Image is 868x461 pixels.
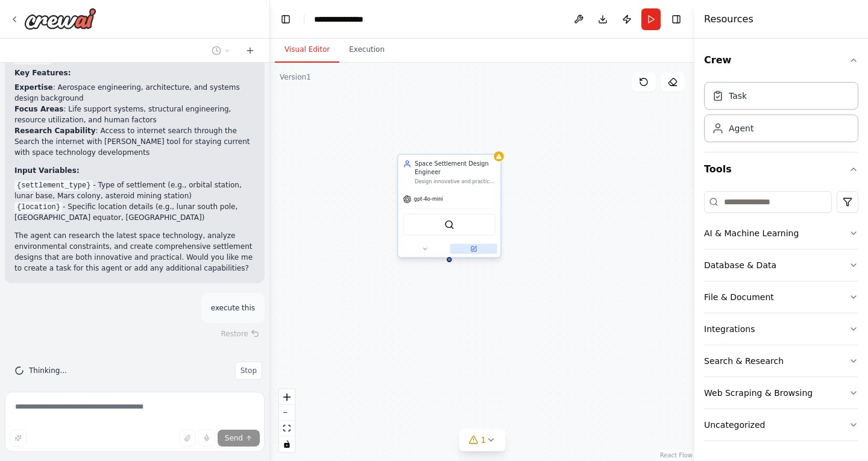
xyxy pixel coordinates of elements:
img: SerperDevTool [444,220,454,230]
li: : Access to internet search through the Search the internet with [PERSON_NAME] tool for staying c... [14,125,255,158]
p: The agent can research the latest space technology, analyze environmental constraints, and create... [14,230,255,274]
div: Agent [729,122,753,134]
code: {settlement_type} [14,180,93,191]
li: : Aerospace engineering, architecture, and systems design background [14,82,255,104]
div: Uncategorized [704,419,765,431]
div: File & Document [704,291,774,303]
div: Task [729,90,747,102]
strong: Research Capability [14,127,96,135]
button: Tools [704,152,858,186]
div: Space Settlement Design Engineer [415,160,495,177]
button: fit view [279,421,295,436]
button: Send [218,430,260,447]
button: Hide right sidebar [668,11,685,28]
button: zoom in [279,389,295,405]
li: - Type of settlement (e.g., orbital station, lunar base, Mars colony, asteroid mining station) [14,180,255,201]
strong: Expertise [14,83,53,92]
a: React Flow attribution [660,452,693,459]
div: Crew [704,77,858,152]
button: zoom out [279,405,295,421]
span: Send [225,433,243,443]
code: {location} [14,202,63,213]
h4: Resources [704,12,753,27]
span: Thinking... [29,366,67,375]
button: File & Document [704,281,858,313]
strong: Key Features: [14,69,71,77]
button: Search & Research [704,345,858,377]
li: : Life support systems, structural engineering, resource utilization, and human factors [14,104,255,125]
button: Visual Editor [275,37,339,63]
p: execute this [211,303,255,313]
span: gpt-4o-mini [414,196,443,202]
div: Design innovative and practical space settlements based on {settlement_type} and {location} speci... [415,178,495,184]
button: Stop [235,362,262,380]
button: Hide left sidebar [277,11,294,28]
div: React Flow controls [279,389,295,452]
div: Space Settlement Design EngineerDesign innovative and practical space settlements based on {settl... [397,155,502,260]
p: Perfect! I've created a specialized agent for you. This agent is equipped with: [14,42,255,64]
div: AI & Machine Learning [704,227,799,239]
div: Database & Data [704,259,776,271]
li: - Specific location details (e.g., lunar south pole, [GEOGRAPHIC_DATA] equator, [GEOGRAPHIC_DATA]) [14,201,255,223]
strong: Input Variables: [14,166,80,175]
button: Click to speak your automation idea [198,430,215,447]
button: Database & Data [704,249,858,281]
button: toggle interactivity [279,436,295,452]
div: Tools [704,186,858,451]
img: Logo [24,8,96,30]
span: Stop [241,366,257,375]
div: Web Scraping & Browsing [704,387,813,399]
strong: Focus Areas [14,105,64,113]
button: Execution [339,37,394,63]
button: Improve this prompt [10,430,27,447]
button: Open in side panel [450,244,497,254]
button: 1 [459,429,506,451]
div: Integrations [704,323,755,335]
button: Start a new chat [241,43,260,58]
button: Uncategorized [704,409,858,441]
button: Crew [704,43,858,77]
button: Web Scraping & Browsing [704,377,858,409]
nav: breadcrumb [314,13,374,25]
div: Search & Research [704,355,784,367]
button: Integrations [704,313,858,345]
button: Upload files [179,430,196,447]
button: AI & Machine Learning [704,218,858,249]
div: Version 1 [280,72,311,82]
button: Switch to previous chat [207,43,236,58]
span: 1 [481,434,486,446]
